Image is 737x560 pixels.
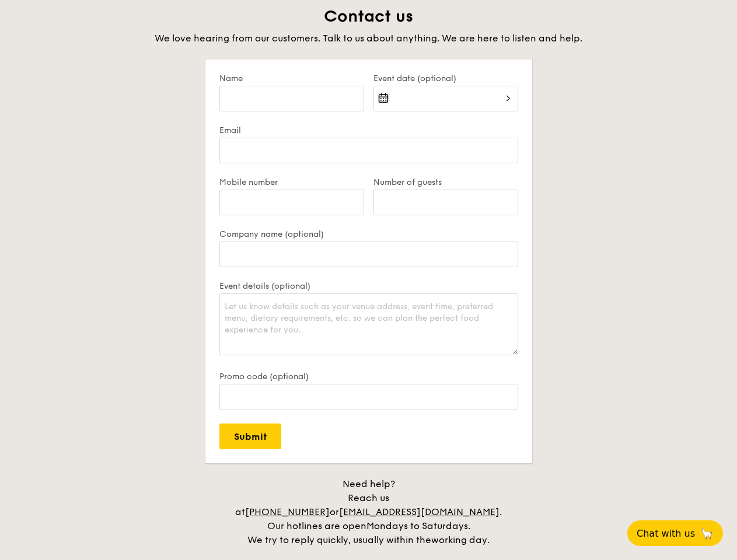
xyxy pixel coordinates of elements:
input: Submit [219,423,281,449]
span: working day. [431,534,490,545]
span: We love hearing from our customers. Talk to us about anything. We are here to listen and help. [155,33,582,44]
textarea: Let us know details such as your venue address, event time, preferred menu, dietary requirements,... [219,293,518,355]
span: Contact us [324,6,413,26]
label: Event date (optional) [373,73,518,83]
span: 🦙 [700,527,714,540]
span: Mondays to Saturdays. [366,520,470,531]
label: Number of guests [373,177,518,187]
a: [PHONE_NUMBER] [245,506,330,517]
label: Event details (optional) [219,281,518,291]
span: Chat with us [637,528,695,539]
label: Mobile number [219,177,364,187]
label: Email [219,125,518,135]
button: Chat with us🦙 [627,520,723,546]
label: Promo code (optional) [219,372,518,381]
label: Name [219,73,364,83]
a: [EMAIL_ADDRESS][DOMAIN_NAME] [339,506,500,517]
div: Need help? Reach us at or . Our hotlines are open We try to reply quickly, usually within the [223,477,515,547]
label: Company name (optional) [219,229,518,239]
